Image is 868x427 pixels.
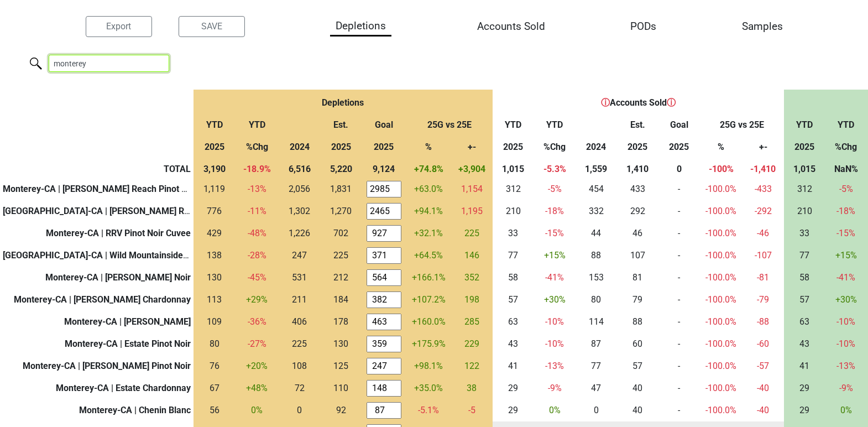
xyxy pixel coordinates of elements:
[610,97,667,108] span: Accounts Sold
[235,244,279,267] td: -28 %
[784,222,825,244] td: 33
[86,16,152,37] button: Export
[825,289,867,311] td: +30 %
[495,183,531,196] div: 312
[534,244,576,267] td: +15 %
[658,178,700,200] td: -
[451,200,493,222] td: 1194.897
[784,200,825,222] td: 210
[742,333,784,355] td: -60
[406,289,451,311] td: +107.2%
[235,112,279,134] th: YTD: activate to sort column ascending
[281,337,317,351] div: 225
[825,200,867,222] td: -18 %
[323,249,359,262] div: 225
[320,377,362,399] td: 109.656
[196,293,232,306] div: 113
[194,112,235,134] th: YTD: activate to sort column ascending
[3,206,254,216] b: [GEOGRAPHIC_DATA]-CA | [PERSON_NAME] Reach Chardonnay
[825,178,867,200] td: -5 %
[406,222,451,244] td: +32.1%
[451,267,493,289] td: 352.052
[362,112,406,134] th: Goal: activate to sort column ascending
[406,377,451,399] td: +35.0%
[784,178,825,200] td: 312
[786,183,822,196] div: 312
[658,311,700,333] td: -
[451,289,493,311] td: 197.604
[619,183,655,196] div: 433
[235,134,279,156] th: %Chg
[495,293,531,306] div: 57
[534,200,576,222] td: -18 %
[576,333,617,355] td: 87
[281,360,317,373] div: 108
[279,355,320,377] td: 107.700
[194,90,493,112] th: Depletions
[745,205,781,218] div: -292
[658,267,700,289] td: -
[493,222,534,244] td: 33
[825,222,867,244] td: -15 %
[825,244,867,267] td: +15 %
[279,289,320,311] td: 211.267
[323,227,359,240] div: 702
[320,289,362,311] td: 184.396
[453,271,489,284] div: 352
[534,178,576,200] td: -5 %
[658,200,700,222] td: -
[406,244,451,267] td: +64.5%
[601,97,610,108] span: ⓘ
[406,311,451,333] td: +160.0%
[451,178,493,200] td: 1153.848
[279,112,320,134] th: &nbsp;: activate to sort column ascending
[235,200,279,222] td: -11 %
[534,289,576,311] td: +30 %
[493,112,534,134] th: YTD: activate to sort column ascending
[362,156,406,178] th: 9,124
[196,205,232,218] div: 776
[281,315,317,329] div: 406
[784,156,825,178] th: 1,015
[458,164,485,174] span: +3,904
[453,227,489,240] div: 225
[617,244,658,267] td: 107
[750,164,776,174] span: -1,410
[406,355,451,377] td: +98.1%
[825,134,867,156] th: %Chg
[320,244,362,267] td: 225.478
[786,205,822,218] div: 210
[493,200,534,222] td: 210
[742,311,784,333] td: -88
[745,293,781,306] div: -79
[451,244,493,267] td: 145.522
[495,271,531,284] div: 58
[279,156,320,178] th: 6,516
[495,205,531,218] div: 210
[281,205,317,218] div: 1,302
[667,97,676,108] span: ⓘ
[453,293,489,306] div: 198
[617,377,658,399] td: 40
[700,355,742,377] td: -100.0%
[617,222,658,244] td: 46
[576,311,617,333] td: 114
[235,222,279,244] td: -48 %
[320,178,362,200] td: 1831.152
[453,360,489,373] div: 122
[630,19,656,35] div: PODs
[786,337,822,351] div: 43
[3,184,198,194] b: Monterey-CA | [PERSON_NAME] Reach Pinot Noir
[617,134,658,156] th: 2025
[576,200,617,222] td: 332
[784,377,825,399] td: 29
[406,178,451,200] td: +63.0%
[658,222,700,244] td: -
[742,289,784,311] td: -79
[453,337,489,351] div: 229
[194,311,235,333] td: 108.800
[658,289,700,311] td: -
[576,112,617,134] th: &nbsp;: activate to sort column ascending
[320,156,362,178] th: 5,220
[543,164,566,174] span: -5.3%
